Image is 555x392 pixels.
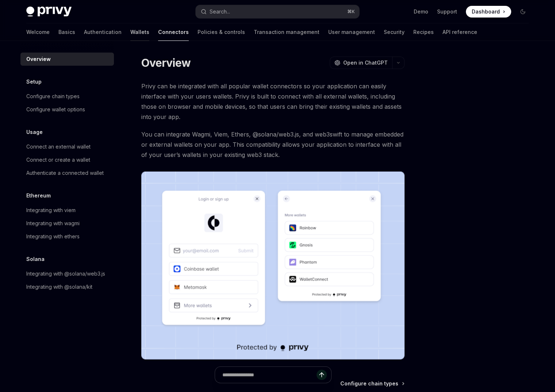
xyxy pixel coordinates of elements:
[437,8,457,15] a: Support
[26,191,51,200] h5: Ethereum
[141,172,405,360] img: Connectors3
[384,23,405,41] a: Security
[254,23,319,41] a: Transaction management
[58,23,75,41] a: Basics
[26,55,51,64] div: Overview
[26,269,105,278] div: Integrating with @solana/web3.js
[317,370,327,380] button: Send message
[413,23,434,41] a: Recipes
[141,81,405,122] span: Privy can be integrated with all popular wallet connectors so your application can easily interfa...
[20,204,114,217] a: Integrating with viem
[330,57,392,69] button: Open in ChatGPT
[20,153,114,166] a: Connect or create a wallet
[26,169,104,177] div: Authenticate a connected wallet
[26,77,42,86] h5: Setup
[141,56,191,69] h1: Overview
[26,206,76,215] div: Integrating with viem
[20,230,114,243] a: Integrating with ethers
[26,232,80,241] div: Integrating with ethers
[347,9,355,15] span: ⌘ K
[20,166,114,180] a: Authenticate a connected wallet
[26,105,85,114] div: Configure wallet options
[198,23,245,41] a: Policies & controls
[141,129,405,160] span: You can integrate Wagmi, Viem, Ethers, @solana/web3.js, and web3swift to manage embedded or exter...
[466,6,511,18] a: Dashboard
[26,283,92,291] div: Integrating with @solana/kit
[26,23,50,41] a: Welcome
[343,59,388,66] span: Open in ChatGPT
[20,280,114,293] a: Integrating with @solana/kit
[196,5,359,18] button: Search...⌘K
[26,255,45,264] h5: Solana
[517,6,529,18] button: Toggle dark mode
[158,23,189,41] a: Connectors
[20,90,114,103] a: Configure chain types
[414,8,428,15] a: Demo
[26,92,80,101] div: Configure chain types
[84,23,122,41] a: Authentication
[26,7,72,17] img: dark logo
[20,140,114,153] a: Connect an external wallet
[20,53,114,66] a: Overview
[130,23,149,41] a: Wallets
[443,23,477,41] a: API reference
[472,8,500,15] span: Dashboard
[26,219,80,228] div: Integrating with wagmi
[26,128,43,137] h5: Usage
[26,142,91,151] div: Connect an external wallet
[26,155,90,164] div: Connect or create a wallet
[20,217,114,230] a: Integrating with wagmi
[20,103,114,116] a: Configure wallet options
[328,23,375,41] a: User management
[20,267,114,280] a: Integrating with @solana/web3.js
[210,7,230,16] div: Search...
